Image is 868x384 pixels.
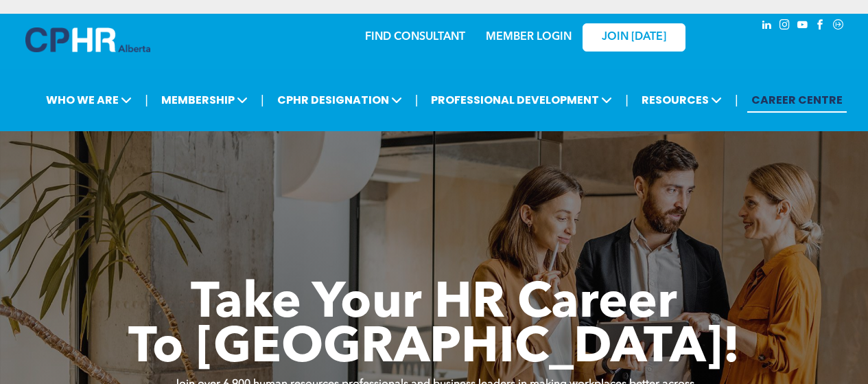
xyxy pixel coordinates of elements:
[735,86,738,114] li: |
[831,17,846,36] a: Social network
[157,87,252,113] span: MEMBERSHIP
[583,23,685,52] a: JOIN [DATE]
[261,86,264,114] li: |
[760,17,775,36] a: linkedin
[637,87,726,113] span: RESOURCES
[777,17,793,36] a: instagram
[365,32,465,43] a: FIND CONSULTANT
[486,32,572,43] a: MEMBER LOGIN
[625,86,629,114] li: |
[42,87,136,113] span: WHO WE ARE
[145,86,148,114] li: |
[128,324,740,374] span: To [GEOGRAPHIC_DATA]!
[813,17,828,36] a: facebook
[427,87,616,113] span: PROFESSIONAL DEVELOPMENT
[273,87,406,113] span: CPHR DESIGNATION
[795,17,810,36] a: youtube
[191,280,677,329] span: Take Your HR Career
[25,27,150,52] img: A blue and white logo for cp alberta
[602,31,666,44] span: JOIN [DATE]
[747,87,847,113] a: CAREER CENTRE
[415,86,419,114] li: |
